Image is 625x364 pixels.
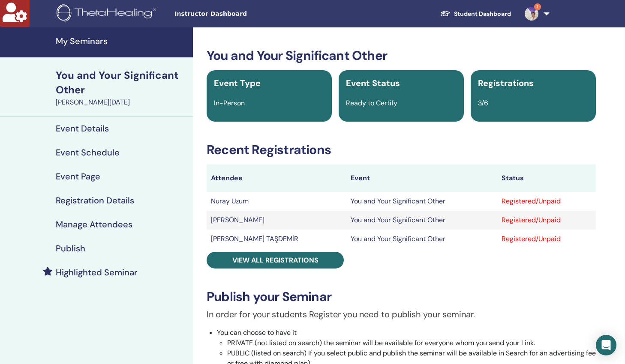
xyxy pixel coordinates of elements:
[596,335,616,355] div: Open Intercom Messenger
[214,78,261,89] span: Event Type
[56,68,188,97] div: You and Your Significant Other
[502,196,592,206] div: Registered/Unpaid
[346,230,497,248] td: You and Your Significant Other
[56,267,138,277] h4: Highlighted Seminar
[207,164,346,192] th: Attendee
[56,243,85,254] h4: Publish
[207,252,344,269] a: View all registrations
[56,36,188,46] h4: My Seminars
[207,142,596,158] h3: Recent Registrations
[56,219,132,230] h4: Manage Attendees
[174,9,303,18] span: Instructor Dashboard
[502,215,592,225] div: Registered/Unpaid
[207,230,346,248] td: [PERSON_NAME] TAŞDEMİR
[51,68,193,107] a: You and Your Significant Other[PERSON_NAME][DATE]
[502,234,592,244] div: Registered/Unpaid
[534,3,541,10] span: 1
[346,211,497,230] td: You and Your Significant Other
[214,98,245,107] span: In-Person
[56,171,100,182] h4: Event Page
[478,78,534,89] span: Registrations
[346,98,397,107] span: Ready to Certify
[433,6,518,22] a: Student Dashboard
[497,164,596,192] th: Status
[207,192,346,211] td: Nuray Uzum
[56,97,188,107] div: [PERSON_NAME][DATE]
[207,289,596,304] h3: Publish your Seminar
[525,7,538,21] img: default.jpg
[232,256,319,265] span: View all registrations
[478,98,488,107] span: 3/6
[56,147,120,158] h4: Event Schedule
[440,10,451,17] img: graduation-cap-white.svg
[207,48,596,63] h3: You and Your Significant Other
[57,4,159,24] img: logo.png
[346,164,497,192] th: Event
[207,211,346,230] td: [PERSON_NAME]
[56,195,134,206] h4: Registration Details
[56,123,109,134] h4: Event Details
[207,308,596,321] p: In order for your students Register you need to publish your seminar.
[346,78,400,89] span: Event Status
[346,192,497,211] td: You and Your Significant Other
[227,338,596,348] li: PRIVATE (not listed on search) the seminar will be available for everyone whom you send your Link.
